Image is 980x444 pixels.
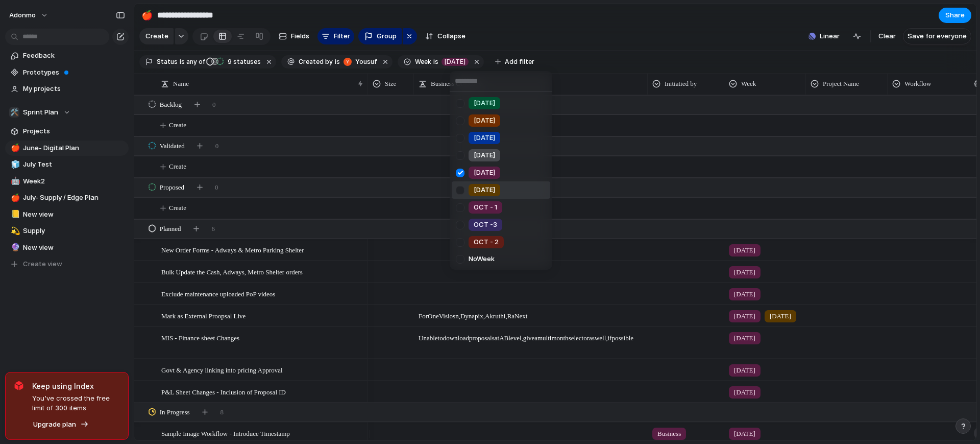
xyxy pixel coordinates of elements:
span: [DATE] [474,150,495,160]
span: [DATE] [474,168,495,178]
span: [DATE] [474,133,495,143]
span: OCT - 2 [474,237,499,247]
span: [DATE] [474,185,495,195]
span: OCT -3 [474,220,497,230]
span: OCT - 1 [474,202,497,213]
span: [DATE] [474,98,495,108]
span: No Week [469,254,495,264]
span: [DATE] [474,115,495,126]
